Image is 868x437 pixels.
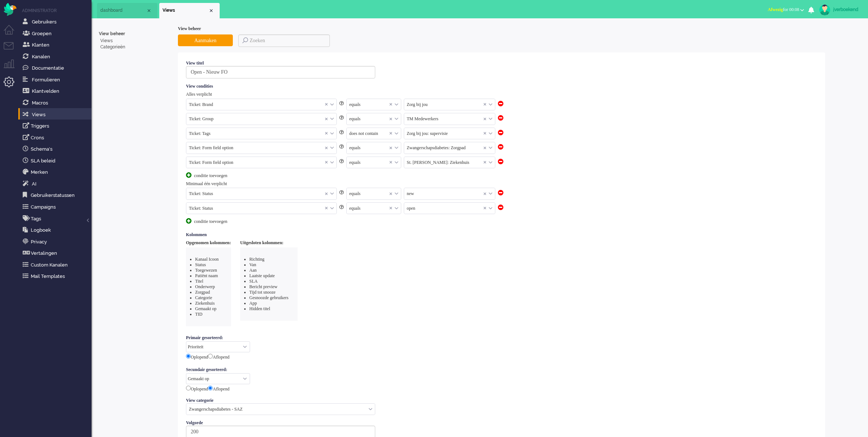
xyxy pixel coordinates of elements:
[21,214,92,223] a: Tags
[99,32,172,36] h4: View beheer
[240,240,283,246] label: Uitgesloten kolommen:
[21,99,92,107] a: Macros
[249,273,275,278] span: Laatste update
[4,3,16,16] img: flow_omnibird.svg
[4,77,20,93] li: Admin menu
[21,133,92,142] a: Crons
[195,301,215,306] span: Ziekenhuis
[195,268,217,273] span: Toegewezen
[186,232,209,238] label: Kolommen
[21,41,92,49] a: Klanten
[4,59,20,76] li: Supervisor menu
[249,306,270,311] span: Hidden titel
[186,240,231,246] label: Opgenomen kolommen:
[21,261,92,269] a: Custom Kanalen
[195,312,202,317] span: TID
[32,100,48,106] span: Macros
[186,366,230,373] label: Secundair gesorteerd:
[186,84,216,89] label: View condities
[21,64,92,72] a: Documentatie
[32,54,50,59] span: Kanalen
[249,257,264,262] span: Richting
[21,168,92,176] a: Merken
[21,238,92,246] a: Privacy
[763,2,808,18] li: Afwezigfor 00:08
[186,352,817,361] div: Oplopend Aflopend
[22,7,92,14] li: Administrator
[32,88,59,94] span: Klantvelden
[21,52,92,60] a: Kanalen
[178,26,825,32] div: View beheer
[4,5,16,10] a: Omnidesk
[32,19,56,25] span: Gebruikers
[249,279,258,284] span: SLA
[4,25,20,41] li: Dashboard menu
[21,18,92,26] a: Gebruikers
[186,398,216,403] label: View categorie
[195,284,215,289] span: Onderwerp
[195,295,212,300] span: Categorie
[21,249,92,257] a: Vertalingen
[186,334,226,341] label: Primair gesorteerd:
[32,181,36,187] span: AI
[249,268,257,273] span: Aan
[186,218,241,224] div: conditie toevoegen
[186,420,205,426] label: Volgorde
[21,226,92,234] a: Logboek
[195,257,219,262] span: Kanaal Icoon
[32,42,49,48] span: Klanten
[163,7,208,14] span: Views
[21,191,92,199] a: Gebruikerstatussen
[4,42,20,59] li: Tickets menu
[21,110,92,118] a: Views
[249,290,276,295] span: Tijd tot snooze
[249,295,288,300] span: Gesnoozde gebruikers
[195,306,216,311] span: Gemaakt op
[208,8,214,14] div: Close tab
[21,76,92,84] a: Formulieren
[763,4,808,15] button: Afwezigfor 00:08
[195,279,203,284] span: Titel
[186,172,241,179] div: conditie toevoegen
[195,290,210,295] span: Zorgpad
[186,60,206,66] label: View titel
[21,180,92,188] a: Ai
[195,273,218,278] span: Patiënt naam
[178,34,233,46] button: Aanmaken
[146,8,152,14] div: Close tab
[21,157,92,165] a: SLA beleid
[32,31,52,36] span: Groepen
[21,87,92,95] a: Klantvelden
[21,272,92,280] a: Mail Templates
[99,38,172,44] a: Views
[186,384,817,393] div: Oplopend Aflopend
[819,4,830,15] img: avatar
[99,44,172,50] a: Categorieën
[238,34,330,47] input: Zoeken
[21,122,92,130] a: Triggers
[249,262,256,267] span: Van
[159,3,220,18] li: Viewsettings
[186,92,817,97] div: Alles verplicht
[186,181,817,187] div: Minimaal één verplicht
[32,65,64,71] span: Documentatie
[21,145,92,153] a: Schema's
[32,77,60,82] span: Formulieren
[195,262,206,267] span: Status
[768,7,783,12] span: Afwezig
[100,7,146,14] span: dashboard
[32,112,45,117] span: Views
[249,301,257,306] span: App
[21,203,92,211] a: Campaigns
[833,6,861,13] div: jverboekend
[21,29,92,37] a: Groepen
[249,284,277,289] span: Bericht preview
[768,7,799,12] span: for 00:08
[818,4,861,15] a: jverboekend
[97,3,157,18] li: Dashboard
